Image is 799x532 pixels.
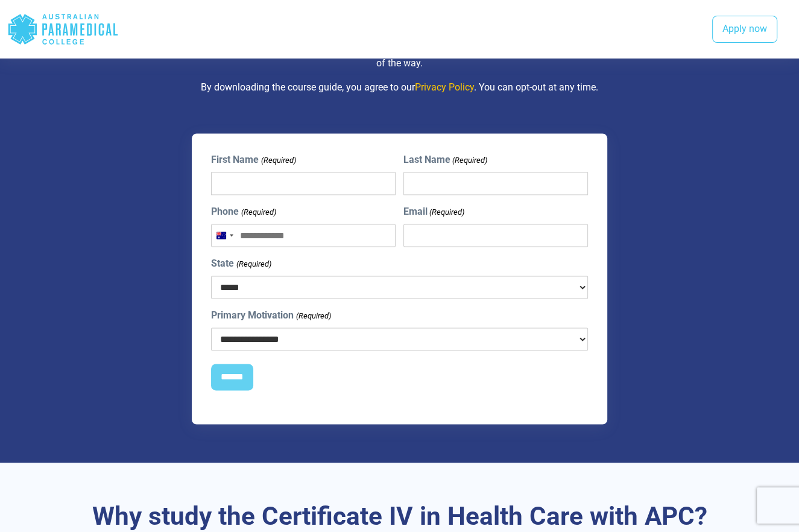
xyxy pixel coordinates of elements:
a: Privacy Policy [415,81,474,93]
label: Primary Motivation [211,308,330,323]
button: Selected country [212,224,237,246]
label: Phone [211,204,276,219]
label: Last Name [403,153,487,167]
label: First Name [211,153,295,167]
span: (Required) [240,206,276,218]
span: (Required) [235,258,271,270]
a: Apply now [712,16,777,43]
span: (Required) [295,310,331,322]
h3: Why study the Certificate IV in Health Care with APC? [66,501,733,532]
span: (Required) [260,154,296,166]
label: Email [403,204,464,219]
div: Australian Paramedical College [7,10,119,49]
label: State [211,256,271,271]
span: (Required) [451,154,487,166]
p: By downloading the course guide, you agree to our . You can opt-out at any time. [66,80,733,95]
span: (Required) [428,206,464,218]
